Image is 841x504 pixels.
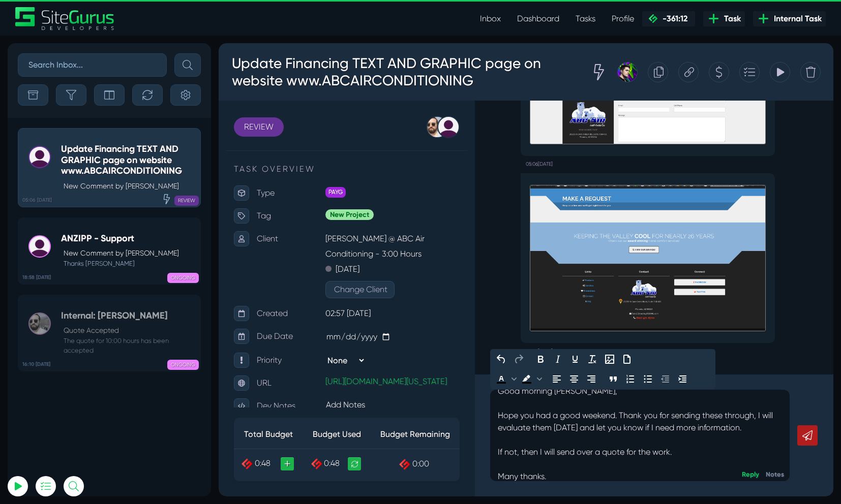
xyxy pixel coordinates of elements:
div: Add Notes [104,353,244,371]
button: Underline [348,307,365,325]
th: Budget Remaining [152,377,241,406]
div: Text color Black [274,327,299,344]
div: Josh Carter [388,19,419,39]
a: Reply [523,427,540,435]
button: Insert/edit image [382,307,400,325]
p: New Comment by [PERSON_NAME] [64,181,195,192]
p: Client [38,188,107,203]
span: 0:00 [194,416,211,425]
button: Increase indent [455,327,472,344]
button: Clear formatting [365,307,382,325]
span: Internal Task [770,13,822,25]
p: TASK OVERVIEW [15,120,241,132]
a: Profile [604,9,642,29]
p: Good morning [PERSON_NAME], Hope you had a good weekend. Thank you for sending these through, I w... [279,342,563,439]
div: Delete Task [582,19,602,39]
img: prfbh7uacbkaok2uyihj.png [311,142,547,288]
button: Italic [331,307,348,325]
p: Due Date [38,286,107,301]
div: Add to Task Drawer [521,19,541,39]
p: Dev Notes [38,355,107,370]
span: REVIEW [174,196,199,206]
span: ONGOING [167,360,199,370]
span: New Project [107,166,155,177]
span: -361:12 [658,14,687,23]
p: [DATE] [117,218,141,234]
p: [PERSON_NAME] @ ABC Air Conditioning - 3:00 Hours [107,188,241,218]
p: 02:57 [DATE] [107,263,241,278]
span: ONGOING [167,273,199,283]
a: REVIEW [15,74,65,93]
th: Total Budget [15,377,84,406]
input: Email [33,119,145,142]
button: Align left [329,327,347,344]
button: Upload File [400,307,417,325]
a: SiteGurus [15,7,115,30]
th: Budget Used [84,377,152,406]
h5: Internal: [PERSON_NAME] [61,310,195,322]
b: 05:06 [DATE] [22,197,52,204]
b: 18:58 [DATE] [22,274,51,281]
a: + [62,414,75,427]
a: Tasks [567,9,604,29]
img: Sitegurus Logo [15,7,115,30]
h5: ANZIPP - Support [61,233,179,244]
span: 0:48 [36,415,52,425]
a: Notes [547,427,565,435]
button: Align center [347,327,364,344]
p: Created [38,263,107,278]
button: Log In [33,179,145,201]
h5: Update Financing TEXT AND GRAPHIC page on website www.ABCAIRCONDITIONING [61,144,195,177]
span: Task [720,13,741,25]
b: 16:10 [DATE] [22,361,50,368]
button: Change Client [107,238,176,255]
small: 05:06[DATE] [307,300,334,316]
a: 18:58 [DATE] ANZIPP - SupportNew Comment by [PERSON_NAME] Thanks [PERSON_NAME] ONGOING [18,217,201,285]
p: Quote Accepted [64,325,195,336]
span: 0:48 [105,415,121,425]
div: Duplicate this Task [429,19,449,39]
a: 16:10 [DATE] Internal: [PERSON_NAME]Quote Accepted The quote for 10:00 hours has been accepted ON... [18,295,201,371]
a: Inbox [472,9,509,29]
button: Decrease indent [438,327,455,344]
h3: Update Financing TEXT AND GRAPHIC page on website www.ABCAIRCONDITIONING [13,7,347,50]
a: Task [703,11,745,26]
button: Insert Credit Icon [477,327,494,344]
button: Bold [313,307,331,325]
p: Priority [38,309,107,325]
p: URL [38,332,107,348]
button: Align right [364,327,381,344]
small: Thanks [PERSON_NAME] [61,259,179,268]
p: Type [38,142,107,157]
div: Background color Black [299,327,325,344]
span: PAYG [107,144,127,154]
div: Create a Quote [490,19,510,39]
button: Numbered list [403,327,420,344]
button: Blockquote [386,327,403,344]
a: Dashboard [509,9,567,29]
small: The quote for 10:00 hours has been accepted [61,336,195,355]
a: 05:06 [DATE] Update Financing TEXT AND GRAPHIC page on website www.ABCAIRCONDITIONINGNew Comment ... [18,128,201,207]
a: Recalculate Budget Used [129,414,142,427]
small: 05:06[DATE] [307,113,334,129]
div: Copy this Task URL [460,19,480,39]
p: Tag [38,165,107,180]
div: Expedited [162,194,172,204]
div: Expedited [362,19,388,39]
a: [URL][DOMAIN_NAME][US_STATE] [107,333,228,343]
button: Undo [274,307,291,325]
a: Internal Task [753,11,826,26]
input: Search Inbox... [18,53,167,77]
p: New Comment by [PERSON_NAME] [64,248,179,259]
button: Bullet list [420,327,438,344]
div: View Tracking Items [551,19,572,39]
button: Redo [291,307,309,325]
a: -361:12 [642,11,695,26]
